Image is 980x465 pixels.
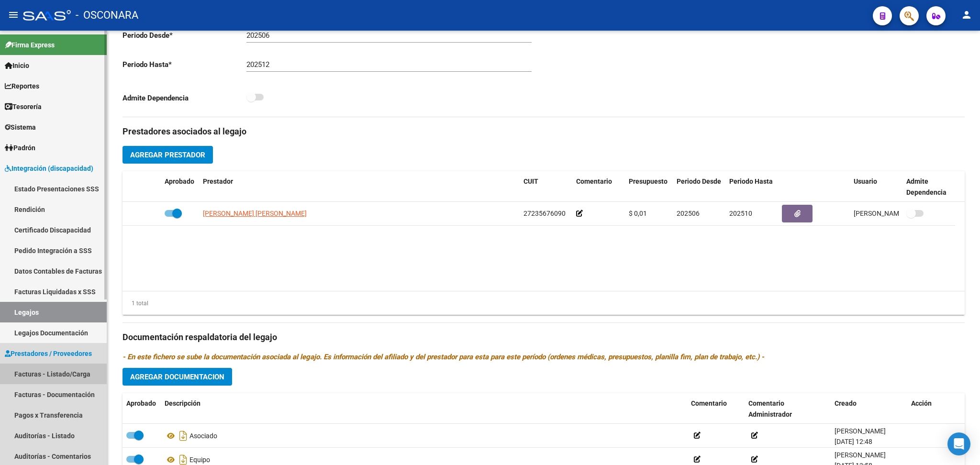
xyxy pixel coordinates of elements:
[122,298,148,309] div: 1 total
[947,432,970,455] div: Open Intercom Messenger
[122,393,161,425] datatable-header-cell: Aprobado
[5,143,35,153] span: Padrón
[850,171,902,203] datatable-header-cell: Usuario
[687,393,745,425] datatable-header-cell: Comentario
[725,171,778,203] datatable-header-cell: Periodo Hasta
[835,427,886,435] span: [PERSON_NAME]
[165,399,200,407] span: Descripción
[748,399,792,418] span: Comentario Administrador
[130,151,205,159] span: Agregar Prestador
[911,399,932,407] span: Acción
[906,177,947,196] span: Admite Dependencia
[122,59,246,70] p: Periodo Hasta
[161,171,199,203] datatable-header-cell: Aprobado
[203,210,307,217] span: [PERSON_NAME] [PERSON_NAME]
[673,171,725,203] datatable-header-cell: Periodo Desde
[165,428,683,443] div: Asociado
[520,171,572,203] datatable-header-cell: CUIT
[122,331,965,344] h3: Documentación respaldatoria del legajo
[729,177,773,185] span: Periodo Hasta
[122,93,246,103] p: Admite Dependencia
[199,171,520,203] datatable-header-cell: Prestador
[523,177,538,185] span: CUIT
[122,146,213,164] button: Agregar Prestador
[629,210,647,217] span: $ 0,01
[161,393,687,425] datatable-header-cell: Descripción
[165,177,194,185] span: Aprobado
[677,210,700,217] span: 202506
[572,171,625,203] datatable-header-cell: Comentario
[122,353,764,361] i: - En este fichero se sube la documentación asociada al legajo. Es información del afiliado y del ...
[76,5,138,26] span: - OSCONARA
[203,177,233,185] span: Prestador
[177,428,189,443] i: Descargar documento
[5,122,36,133] span: Sistema
[902,171,955,203] datatable-header-cell: Admite Dependencia
[523,210,566,217] span: 27235676090
[907,393,955,425] datatable-header-cell: Acción
[629,177,668,185] span: Presupuesto
[5,60,29,71] span: Inicio
[5,163,93,174] span: Integración (discapacidad)
[5,348,92,359] span: Prestadores / Proveedores
[576,177,612,185] span: Comentario
[5,40,55,50] span: Firma Express
[5,101,42,112] span: Tesorería
[835,438,872,445] span: [DATE] 12:48
[122,125,965,138] h3: Prestadores asociados al legajo
[961,9,972,21] mat-icon: person
[835,399,857,407] span: Creado
[854,210,929,217] span: [PERSON_NAME] [DATE]
[8,9,19,21] mat-icon: menu
[745,393,831,425] datatable-header-cell: Comentario Administrador
[122,30,246,41] p: Periodo Desde
[854,177,877,185] span: Usuario
[126,399,156,407] span: Aprobado
[625,171,673,203] datatable-header-cell: Presupuesto
[130,373,224,381] span: Agregar Documentacion
[831,393,907,425] datatable-header-cell: Creado
[5,81,39,91] span: Reportes
[677,177,721,185] span: Periodo Desde
[729,210,752,217] span: 202510
[835,451,886,459] span: [PERSON_NAME]
[122,368,232,386] button: Agregar Documentacion
[691,399,727,407] span: Comentario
